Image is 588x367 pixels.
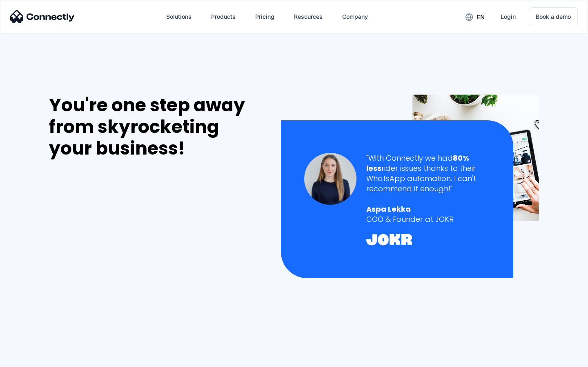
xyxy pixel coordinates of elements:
[366,214,490,224] div: COO & Founder at JOKR
[166,11,192,22] div: Solutions
[211,11,236,22] div: Products
[249,7,281,27] a: Pricing
[10,10,75,23] img: Connectly Logo
[477,11,485,23] div: en
[49,95,264,159] div: You're one step away from skyrocketing your business!
[366,204,411,214] strong: Aspa Lekka
[366,153,469,173] strong: 80% less
[16,353,49,364] ul: Language list
[366,153,490,194] div: "With Connectly we had rider issues thanks to their WhatsApp automation. I can't recommend it eno...
[49,169,171,356] iframe: Form 0
[8,353,49,364] aside: Language selected: English
[294,11,323,22] div: Resources
[494,7,522,27] a: Login
[529,7,578,26] a: Book a demo
[342,11,368,22] div: Company
[501,11,516,22] div: Login
[255,11,274,22] div: Pricing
